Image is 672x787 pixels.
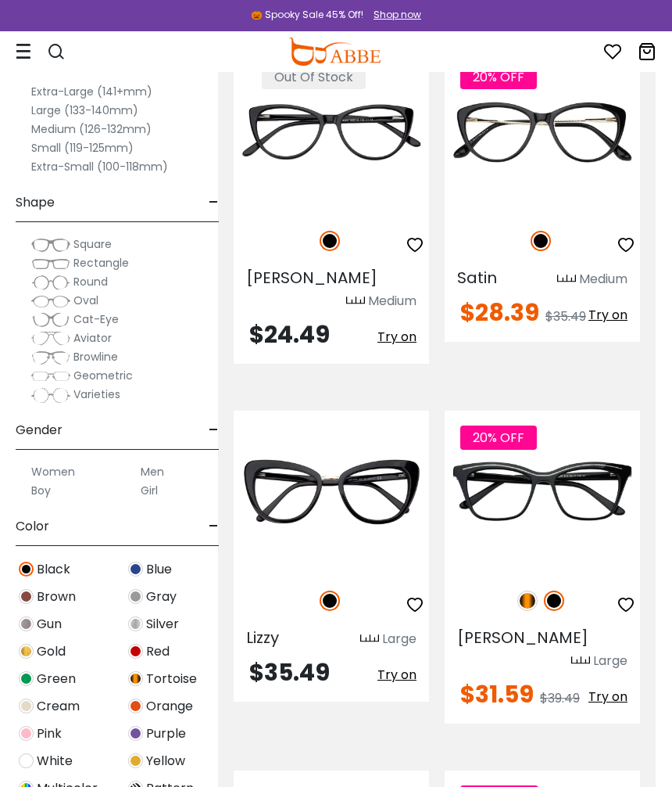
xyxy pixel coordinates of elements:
img: Tortoise [517,591,538,611]
span: Cream [37,697,80,716]
div: 🎃 Spooky Sale 45% Off! [251,8,363,22]
span: Gray [146,588,177,606]
img: abbeglasses.com [288,38,381,66]
span: Aviator [73,330,112,346]
label: Girl [141,481,158,500]
img: Black Kate - Acetate ,Universal Bridge Fit [445,411,640,573]
img: Black [544,591,564,611]
span: White [37,752,73,771]
span: - [209,508,219,545]
div: Shop now [374,8,421,22]
img: Oval.png [31,293,70,309]
img: Tortoise [128,671,143,686]
span: Blue [146,560,172,579]
span: Out Of Stock [262,65,366,89]
span: Geometric [73,368,133,383]
img: Black [531,231,551,251]
span: $39.49 [540,689,580,707]
span: - [209,411,219,449]
span: Try on [588,306,627,324]
img: size ruler [557,274,576,286]
span: $35.49 [545,307,586,325]
button: Try on [588,683,627,711]
button: Try on [377,323,416,351]
div: Medium [368,292,416,311]
span: Red [146,642,170,661]
label: Extra-Large (141+mm) [31,82,152,101]
label: Boy [31,481,51,500]
span: Yellow [146,752,185,771]
img: Silver [128,616,143,631]
span: Lizzy [246,627,279,649]
img: Cat-Eye.png [31,312,70,328]
img: Geometric.png [31,368,70,384]
div: Large [593,652,627,670]
img: Red [128,644,143,659]
img: Gray [128,589,143,604]
span: Silver [146,615,179,634]
label: Men [141,462,164,481]
span: Round [73,274,108,289]
img: Aviator.png [31,331,70,347]
img: Black [320,591,340,611]
img: size ruler [346,296,365,307]
img: Black Lizzy - Acetate ,Universal Bridge Fit [234,411,429,573]
span: - [209,184,219,221]
span: [PERSON_NAME] [457,627,588,649]
span: Browline [73,349,118,365]
img: Cream [19,699,34,713]
span: Tortoise [146,670,197,688]
button: Try on [377,661,416,689]
span: Orange [146,697,193,716]
span: Gun [37,615,62,634]
img: Purple [128,726,143,741]
img: Varieties.png [31,387,70,404]
img: Blue [128,562,143,577]
span: Purple [146,724,186,743]
div: Medium [579,270,627,289]
span: $24.49 [249,318,330,351]
span: 20% OFF [460,65,537,89]
label: Large (133-140mm) [31,101,138,120]
span: Black [37,560,70,579]
span: Try on [377,328,416,346]
label: Medium (126-132mm) [31,120,152,138]
span: $31.59 [460,677,534,711]
img: Black Satin - Acetate,Metal ,Universal Bridge Fit [445,50,640,213]
label: Small (119-125mm) [31,138,134,157]
span: Oval [73,293,98,308]
img: Black [19,562,34,577]
span: Cat-Eye [73,311,119,327]
button: Try on [588,301,627,329]
img: Orange [128,699,143,713]
img: Rectangle.png [31,256,70,271]
span: Green [37,670,76,688]
span: $28.39 [460,296,539,329]
span: Try on [588,688,627,706]
img: Round.png [31,275,70,290]
img: Green [19,671,34,686]
span: Satin [457,267,497,289]
span: Gold [37,642,66,661]
span: Shape [16,184,55,221]
span: Brown [37,588,76,606]
img: Square.png [31,237,70,253]
span: Gender [16,411,63,449]
img: Black Traci - Acetate ,Universal Bridge Fit [234,50,429,213]
span: Pink [37,724,62,743]
img: Browline.png [31,350,70,365]
img: size ruler [571,656,590,667]
span: Rectangle [73,255,129,271]
label: Extra-Small (100-118mm) [31,157,168,176]
span: 20% OFF [460,426,537,450]
span: Varieties [73,386,120,402]
span: Color [16,508,49,545]
img: Yellow [128,753,143,768]
img: size ruler [360,634,379,645]
img: Black [320,231,340,251]
img: Gun [19,616,34,631]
